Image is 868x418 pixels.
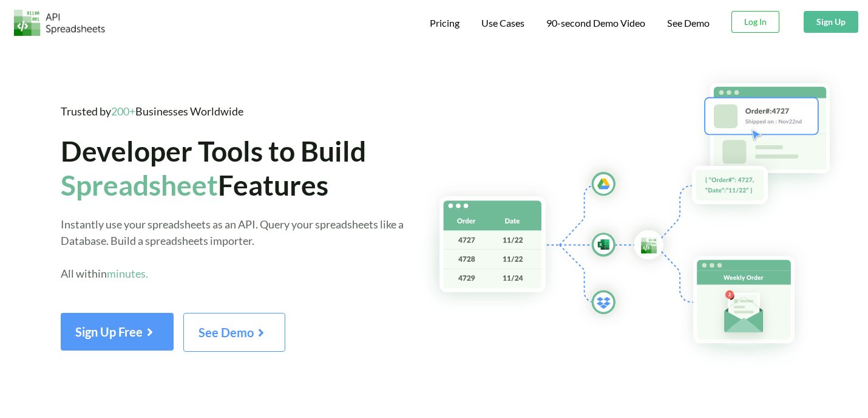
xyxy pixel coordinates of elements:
[481,17,524,29] span: Use Cases
[183,329,285,340] a: See Demo
[804,11,858,33] button: Sign Up
[61,168,218,202] span: Spreadsheet
[75,324,159,339] span: Sign Up Free
[731,11,779,33] button: Log In
[14,10,105,36] img: Logo.png
[111,104,135,118] span: 200+
[183,313,285,352] button: See Demo
[61,218,404,280] span: Instantly use your spreadsheets as an API. Query your spreadsheets like a Database. Build a sprea...
[198,325,270,340] span: See Demo
[61,134,366,201] span: Developer Tools to Build Features
[430,17,459,29] span: Pricing
[667,17,710,30] a: See Demo
[61,104,243,118] span: Trusted by Businesses Worldwide
[416,67,868,371] img: Hero Spreadsheet Flow
[107,267,148,280] span: minutes.
[61,313,174,351] button: Sign Up Free
[546,18,645,28] span: 90-second Demo Video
